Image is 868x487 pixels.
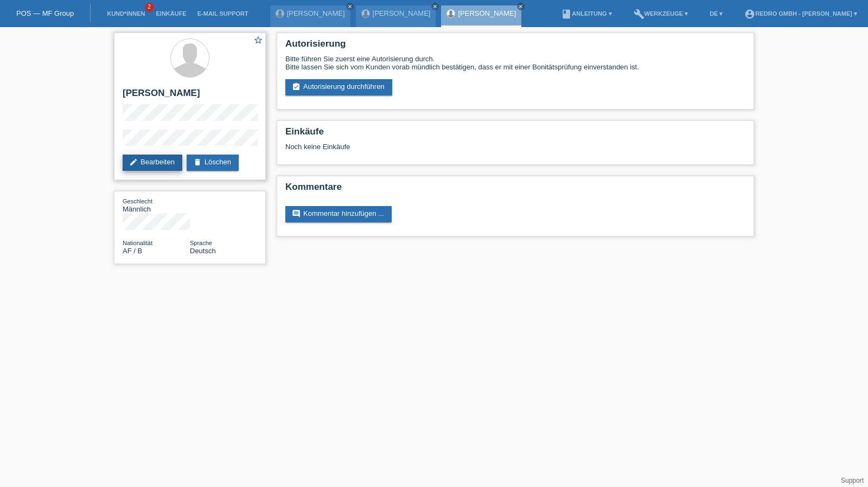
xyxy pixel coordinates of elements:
i: close [518,4,524,9]
i: close [432,4,438,9]
i: build [634,9,644,20]
a: deleteLöschen [187,155,239,171]
a: buildWerkzeuge ▾ [628,10,694,17]
span: 2 [145,3,154,12]
a: DE ▾ [704,10,728,17]
a: Einkäufe [150,10,192,17]
a: close [346,3,354,10]
h2: [PERSON_NAME] [123,88,257,104]
a: editBearbeiten [123,155,182,171]
a: bookAnleitung ▾ [556,10,617,17]
div: Noch keine Einkäufe [285,143,745,159]
span: Sprache [190,240,212,246]
i: delete [193,158,202,166]
i: close [347,4,353,9]
a: close [517,3,525,10]
a: star_border [253,35,263,47]
h2: Autorisierung [285,39,745,55]
span: Deutsch [190,247,216,255]
a: Support [841,477,864,484]
h2: Kommentare [285,182,745,198]
a: account_circleRedro GmbH - [PERSON_NAME] ▾ [739,10,863,17]
a: POS — MF Group [16,9,74,17]
i: comment [292,209,301,218]
i: star_border [253,35,263,45]
a: assignment_turned_inAutorisierung durchführen [285,79,392,95]
span: Nationalität [123,240,152,246]
div: Bitte führen Sie zuerst eine Autorisierung durch. Bitte lassen Sie sich vom Kunden vorab mündlich... [285,55,745,71]
a: [PERSON_NAME] [458,9,516,17]
i: assignment_turned_in [292,82,301,91]
a: close [431,3,439,10]
i: account_circle [744,9,755,20]
span: Geschlecht [123,198,152,204]
i: book [561,9,572,20]
a: [PERSON_NAME] [287,9,345,17]
span: Afghanistan / B / 01.11.2015 [123,247,142,255]
a: Kund*innen [101,10,150,17]
a: [PERSON_NAME] [373,9,431,17]
i: edit [129,158,138,166]
div: Männlich [123,197,190,213]
a: commentKommentar hinzufügen ... [285,206,392,222]
h2: Einkäufe [285,126,745,143]
a: E-Mail Support [192,10,254,17]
